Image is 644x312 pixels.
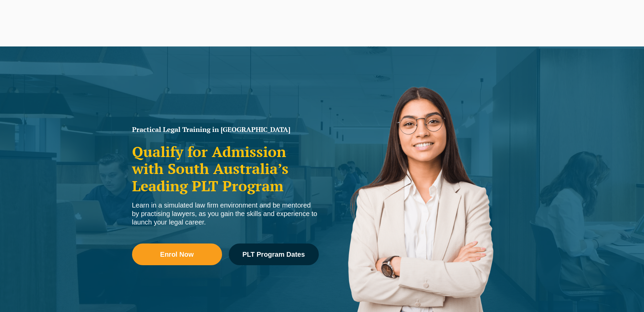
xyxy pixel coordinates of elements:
[132,143,319,194] h2: Qualify for Admission with South Australia’s Leading PLT Program
[242,251,305,258] span: PLT Program Dates
[132,126,319,133] h1: Practical Legal Training in [GEOGRAPHIC_DATA]
[160,251,194,258] span: Enrol Now
[132,201,319,227] div: Learn in a simulated law firm environment and be mentored by practising lawyers, as you gain the ...
[132,243,222,265] a: Enrol Now
[229,243,319,265] a: PLT Program Dates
